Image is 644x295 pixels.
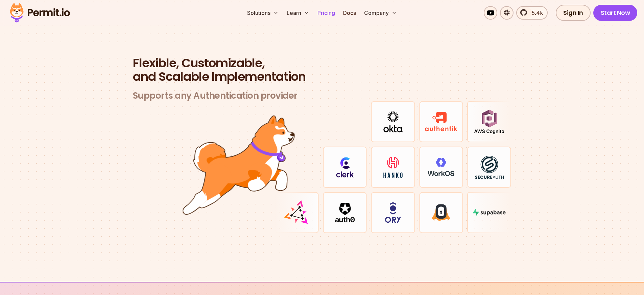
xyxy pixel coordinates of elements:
[315,6,338,20] a: Pricing
[7,1,73,24] img: Permit logo
[340,6,359,20] a: Docs
[133,90,511,101] h3: Supports any Authentication provider
[133,56,511,83] h2: and Scalable Implementation
[528,9,543,17] span: 5.4k
[593,5,638,21] a: Start Now
[284,6,312,20] button: Learn
[244,6,281,20] button: Solutions
[361,6,400,20] button: Company
[516,6,548,20] a: 5.4k
[556,5,591,21] a: Sign In
[133,56,511,70] span: Flexible, Customizable,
